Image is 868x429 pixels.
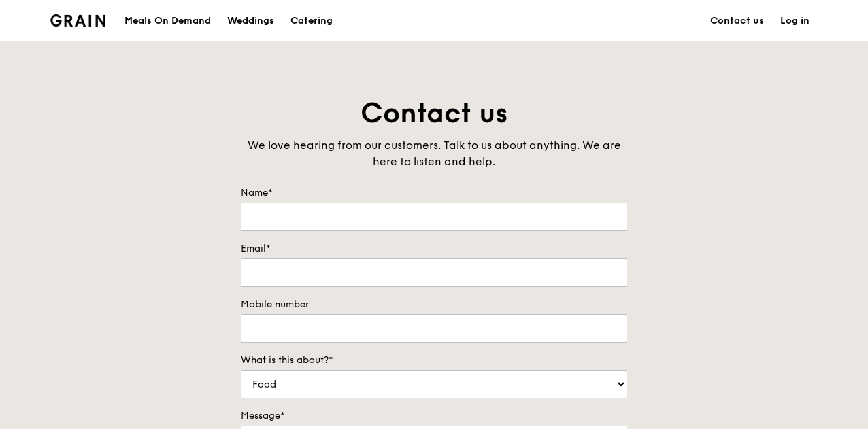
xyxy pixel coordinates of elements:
a: Log in [772,1,818,41]
a: Contact us [702,1,772,41]
label: Message* [241,409,627,423]
a: Weddings [219,1,282,41]
div: Catering [290,1,333,41]
div: Weddings [227,1,274,41]
label: What is this about?* [241,354,627,367]
label: Email* [241,242,627,256]
div: We love hearing from our customers. Talk to us about anything. We are here to listen and help. [241,137,627,170]
img: Grain [50,14,105,27]
a: Catering [282,1,341,41]
label: Mobile number [241,298,627,311]
h1: Contact us [241,95,627,132]
label: Name* [241,186,627,200]
div: Meals On Demand [124,1,211,41]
